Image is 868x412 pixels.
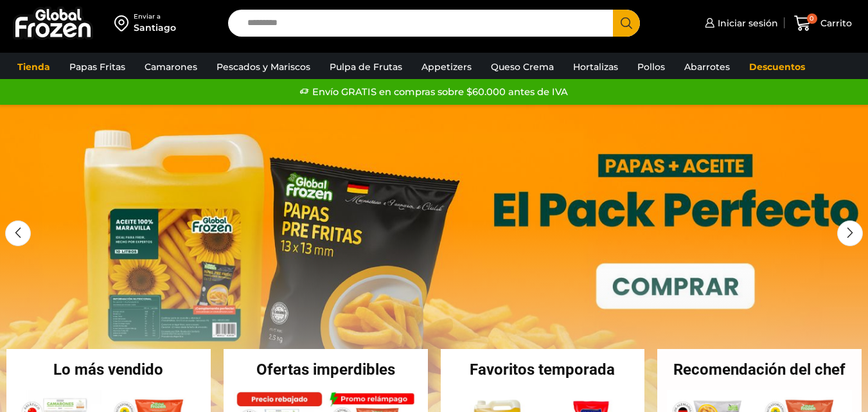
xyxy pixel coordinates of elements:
[134,12,176,21] div: Enviar a
[138,55,204,79] a: Camarones
[657,362,862,377] h2: Recomendación del chef
[817,17,852,30] span: Carrito
[484,55,560,79] a: Queso Crema
[5,220,31,246] div: Previous slide
[714,17,778,30] span: Iniciar sesión
[114,12,134,34] img: address-field-icon.svg
[743,55,811,79] a: Descuentos
[807,13,817,24] span: 0
[702,10,778,36] a: Iniciar sesión
[210,55,317,79] a: Pescados y Mariscos
[567,55,624,79] a: Hortalizas
[11,55,57,79] a: Tienda
[631,55,671,79] a: Pollos
[415,55,478,79] a: Appetizers
[224,362,428,377] h2: Ofertas imperdibles
[6,362,211,377] h2: Lo más vendido
[323,55,409,79] a: Pulpa de Frutas
[791,8,855,39] a: 0 Carrito
[837,220,863,246] div: Next slide
[441,362,645,377] h2: Favoritos temporada
[613,10,640,37] button: Search button
[678,55,736,79] a: Abarrotes
[134,21,176,34] div: Santiago
[63,55,132,79] a: Papas Fritas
